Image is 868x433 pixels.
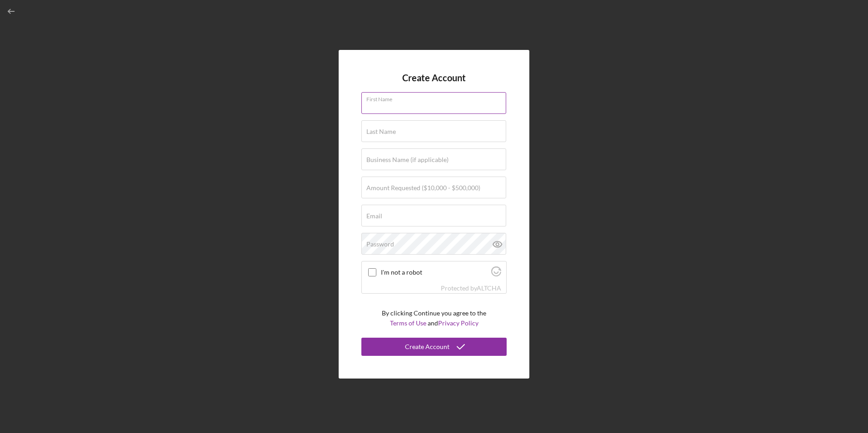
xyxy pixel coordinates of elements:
a: Visit Altcha.org [477,284,501,292]
label: First Name [366,93,506,103]
label: Password [366,241,394,248]
label: Last Name [366,128,396,135]
h4: Create Account [402,73,466,83]
a: Privacy Policy [438,319,478,327]
div: Create Account [405,338,449,356]
label: Business Name (if applicable) [366,156,449,163]
div: Protected by [441,285,501,292]
a: Visit Altcha.org [491,270,501,278]
label: Email [366,212,382,220]
p: By clicking Continue you agree to the and [382,308,486,329]
label: I'm not a robot [381,269,488,276]
button: Create Account [361,338,507,356]
a: Terms of Use [390,319,426,327]
label: Amount Requested ($10,000 - $500,000) [366,184,480,192]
